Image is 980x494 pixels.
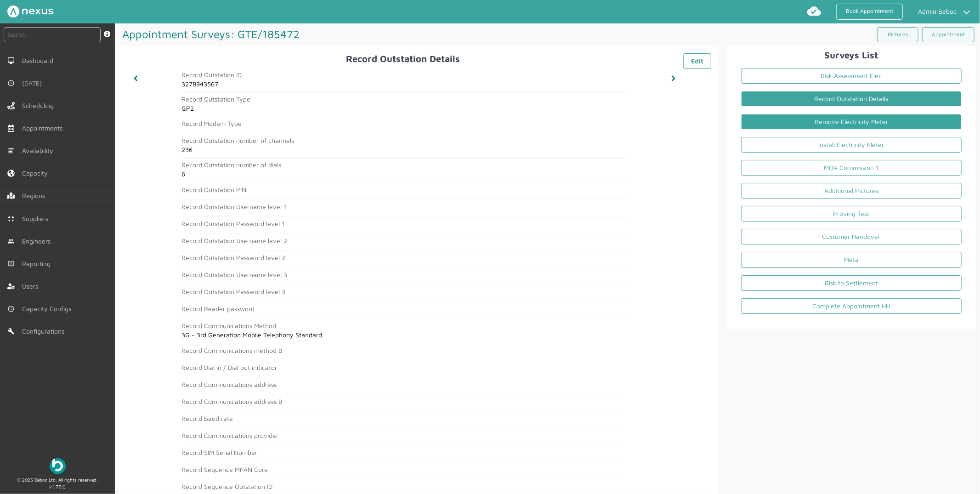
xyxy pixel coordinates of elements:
[181,170,627,178] h2: 6
[730,50,973,60] h2: Surveys List
[7,79,15,87] img: md-time.svg
[181,415,627,422] h2: Record Baud rate
[22,170,51,177] span: Capacity
[119,23,548,45] h1: Appointment Surveys: GTE/185472 ️️️
[181,271,627,278] h2: Record Outstation Username level 3
[181,381,627,388] h2: Record Communications address
[22,102,57,109] span: Scheduling
[741,229,962,244] a: Customer Handover
[181,220,627,227] h2: Record Outstation Password level 1
[741,252,962,267] a: Meta
[877,27,918,42] a: Pictures
[807,4,821,18] img: md-cloud-done.svg
[7,170,15,177] img: capacity-left-menu.svg
[22,79,45,87] span: [DATE]
[741,68,962,84] a: Risk Assessment Elec
[741,91,962,107] a: Record Outstation Details
[7,6,53,17] img: Nexus
[181,364,627,371] h2: Record Dial in / Dial out indicator
[181,288,627,295] h2: Record Outstation Password level 3
[181,432,627,439] h2: Record Communications provider
[22,238,54,245] span: Engineers
[7,260,15,267] img: md-book.svg
[7,192,15,199] img: regions.left-menu.svg
[22,283,42,290] span: Users
[181,203,627,210] h2: Record Outstation Username level 1
[4,27,101,42] input: Search by: Ref, PostCode, MPAN, MPRN, Account, Customer
[181,483,627,490] h2: Record Sequence Outstation ID
[741,183,962,199] a: Additional Pictures
[181,146,627,153] h2: 236
[181,347,627,354] h2: Record Communications method B
[50,458,66,474] img: Beboc Logo
[181,466,627,473] h2: Record Sequence MPAN Core
[181,398,627,405] h2: Record Communications address B
[7,102,15,109] img: scheduling-left-menu.svg
[22,328,68,335] span: Configurations
[22,192,49,199] span: Regions
[7,125,15,132] img: appointments-left-menu.svg
[126,53,711,64] h2: Record Outstation Details ️️️
[181,331,627,339] h2: 3G - 3rd Generation Mobile Telephony Standard
[181,322,627,329] h2: Record Communications Method
[181,161,627,169] h2: Record Outstation number of dials
[922,27,974,42] a: Appointment
[741,114,962,130] a: Remove Electricity Meter
[181,186,627,193] h2: Record Outstation PIN
[22,57,57,64] span: Dashboard
[181,80,627,88] h2: 3278943567
[22,305,75,312] span: Capacity Configs
[181,254,627,261] h2: Record Outstation Password level 2
[7,238,15,245] img: md-people.svg
[741,275,962,291] a: Risk to Settlement
[22,215,52,222] span: Suppliers
[181,237,627,244] h2: Record Outstation Username level 2
[836,4,903,20] a: Book Appointment
[181,105,627,112] h2: GP2
[741,298,962,314] a: Complete Appointment HH
[741,206,962,221] a: Proving Test
[181,137,627,144] h2: Record Outstation number of channels
[22,125,66,132] span: Appointments
[181,71,627,79] h2: Record Outstation ID
[181,305,627,312] h2: Record Reader password
[181,120,627,127] h2: Record Modem Type
[22,260,54,267] span: Reporting
[741,137,962,153] a: Install Electricity Meter
[683,53,711,69] a: Edit
[741,160,962,176] a: MOA Commission 1
[7,328,15,335] img: md-build.svg
[181,96,627,103] h2: Record Outstation Type
[7,283,15,290] img: user-left-menu.svg
[181,449,627,456] h2: Record SIM Serial Number
[7,57,15,64] img: md-desktop.svg
[22,147,57,154] span: Availability
[7,147,15,154] img: md-list.svg
[7,215,15,222] img: md-contract.svg
[7,305,15,312] img: md-time.svg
